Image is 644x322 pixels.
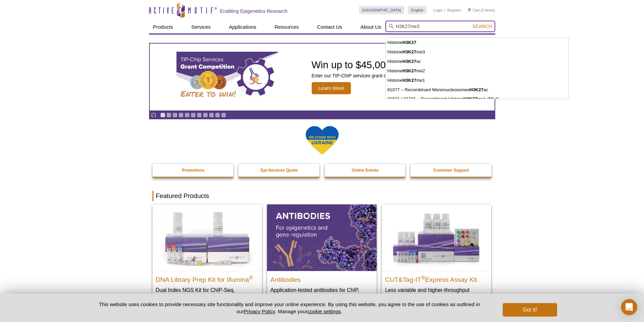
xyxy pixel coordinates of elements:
img: TIP-ChIP Services Grant Competition [176,52,278,102]
a: Promotions [152,164,234,177]
p: Enter our TIP-ChIP services grant competition for your chance to win. [312,73,486,79]
strong: Customer Support [433,168,469,173]
a: Go to slide 5 [185,113,190,118]
a: Resources [270,21,303,33]
p: Dual Index NGS Kit for ChIP-Seq, CUT&RUN, and ds methylated DNA assays. [156,287,259,307]
p: This website uses cookies to provide necessary site functionality and improve your online experie... [87,301,492,315]
li: Histone me1 [386,76,568,85]
a: Go to slide 1 [160,113,165,118]
a: Cart [468,8,480,13]
a: Epi-Services Quote [238,164,320,177]
a: Go to slide 11 [221,113,226,118]
li: | [445,6,446,14]
strong: H3K27 [402,78,416,83]
strong: H3K27 [402,68,416,73]
strong: Epi-Services Quote [261,168,298,173]
a: Applications [225,21,260,33]
h2: DNA Library Prep Kit for Illumina [156,273,259,283]
a: Go to slide 7 [197,113,202,118]
strong: H3K27 [402,49,416,54]
input: Keyword, Cat. No. [385,21,495,32]
p: Less variable and higher-throughput genome-wide profiling of histone marks​. [385,287,488,300]
li: Histone [386,38,568,47]
li: (0 items) [468,6,495,14]
a: Contact Us [313,21,346,33]
a: Products [149,21,177,33]
sup: ® [421,274,425,280]
li: Histone ac [386,57,568,66]
h2: Antibodies [270,273,373,283]
h2: CUT&Tag-IT Express Assay Kit [385,273,488,283]
a: All Antibodies Antibodies Application-tested antibodies for ChIP, CUT&Tag, and CUT&RUN. [267,204,377,307]
a: CUT&Tag-IT® Express Assay Kit CUT&Tag-IT®Express Assay Kit Less variable and higher-throughput ge... [382,204,491,307]
div: Open Intercom Messenger [621,299,637,315]
a: Services [187,21,215,33]
span: Learn More [312,82,351,94]
a: Online Events [325,164,406,177]
button: Search [470,23,494,29]
h2: Featured Products [152,191,492,201]
a: Go to slide 8 [203,113,208,118]
button: Got it! [503,303,557,317]
li: Histone me3 [386,47,568,57]
a: Go to slide 6 [191,113,196,118]
a: Toggle autoplay [151,113,156,118]
a: Go to slide 10 [215,113,220,118]
a: TIP-ChIP Services Grant Competition Win up to $45,000 in TIP-ChIP services! Enter our TIP-ChIP se... [150,44,495,110]
img: All Antibodies [267,204,377,271]
article: TIP-ChIP Services Grant Competition [150,44,495,110]
a: Customer Support [410,164,492,177]
img: Your Cart [468,8,471,11]
strong: Promotions [182,168,205,173]
button: cookie settings [307,308,341,314]
h2: Win up to $45,000 in TIP-ChIP services! [312,60,486,70]
li: 31621 / 31721 – Recombinant Histone me1 (MLA) [386,94,568,104]
img: DNA Library Prep Kit for Illumina [152,204,262,271]
a: [GEOGRAPHIC_DATA] [359,6,405,14]
h2: Enabling Epigenetics Research [220,8,288,14]
a: English [408,6,427,14]
a: Go to slide 2 [166,113,171,118]
strong: H3K27 [402,59,416,64]
sup: ® [249,274,253,280]
a: Privacy Policy [244,308,275,314]
a: DNA Library Prep Kit for Illumina DNA Library Prep Kit for Illumina® Dual Index NGS Kit for ChIP-... [152,204,262,314]
strong: H3K27 [463,96,477,101]
strong: H3K27 [470,87,483,92]
a: Go to slide 9 [209,113,214,118]
strong: H3K27 [402,40,416,45]
a: Go to slide 4 [178,113,184,118]
a: Login [433,8,443,13]
li: 81077 – Recombinant Mononucleosomes ac [386,85,568,95]
a: Go to slide 3 [172,113,177,118]
p: Application-tested antibodies for ChIP, CUT&Tag, and CUT&RUN. [270,287,373,300]
span: Search [472,24,492,29]
a: Register [447,8,461,13]
a: About Us [356,21,385,33]
li: Histone me2 [386,66,568,76]
img: CUT&Tag-IT® Express Assay Kit [382,204,491,271]
img: We Stand With Ukraine [305,125,339,155]
strong: Online Events [352,168,379,173]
